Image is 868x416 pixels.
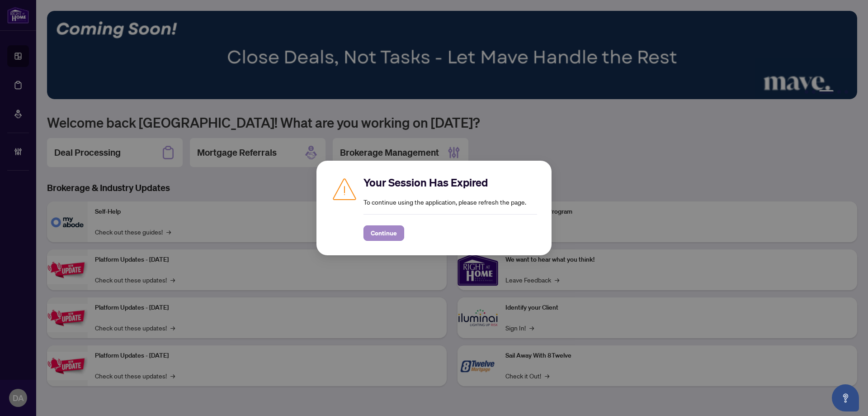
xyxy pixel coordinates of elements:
[363,175,537,241] div: To continue using the application, please refresh the page.
[371,226,397,240] span: Continue
[832,384,859,411] button: Open asap
[331,175,358,202] img: Caution icon
[363,225,404,241] button: Continue
[363,175,537,190] h2: Your Session Has Expired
